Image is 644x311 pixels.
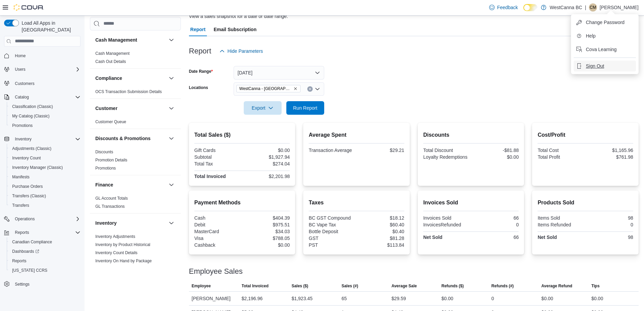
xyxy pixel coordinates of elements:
div: $2,196.96 [242,294,263,303]
button: [US_STATE] CCRS [7,266,83,275]
h2: Products Sold [538,199,633,207]
div: Cash [194,215,241,221]
button: Users [12,65,28,73]
span: Cash Out Details [95,59,126,64]
strong: Net Sold [423,235,443,240]
button: Transfers [7,201,83,210]
div: GST [309,236,355,241]
button: Run Report [286,101,324,115]
a: Transfers (Classic) [9,192,49,200]
div: Transaction Average [309,148,355,153]
a: Reports [9,257,29,265]
img: Cova [14,4,44,11]
a: Canadian Compliance [9,238,55,246]
span: [US_STATE] CCRS [12,268,47,273]
span: Report [190,23,206,36]
span: Cash Management [95,51,129,56]
button: Change Password [574,17,636,28]
h3: Compliance [95,75,122,82]
span: Reports [9,257,80,265]
a: GL Account Totals [95,196,128,201]
div: 0 [472,222,519,227]
button: [DATE] [234,66,324,80]
div: [PERSON_NAME] [189,292,239,305]
strong: Total Invoiced [194,174,226,179]
div: $34.03 [243,229,290,234]
span: Purchase Orders [12,184,43,189]
div: BC GST Compound [309,215,355,221]
div: Items Refunded [538,222,584,227]
h3: Cash Management [95,37,137,43]
button: Operations [12,215,38,223]
span: Catalog [12,93,80,101]
h2: Total Sales ($) [194,131,290,139]
button: Finance [167,181,175,189]
span: Inventory [15,136,31,142]
button: Users [1,65,83,74]
div: Loyalty Redemptions [423,154,470,160]
button: Discounts & Promotions [95,135,166,142]
div: 66 [472,215,519,221]
div: $29.59 [391,294,406,303]
span: OCS Transaction Submission Details [95,89,162,94]
div: $1,927.94 [243,154,290,160]
button: Reports [1,228,83,237]
div: Bottle Deposit [309,229,355,234]
span: WestCanna - Broadway [236,85,301,92]
a: Classification (Classic) [9,103,56,111]
button: Reports [12,228,32,237]
span: Average Sale [391,283,417,289]
a: Purchase Orders [9,182,46,191]
span: Customer Queue [95,119,126,125]
button: Canadian Compliance [7,237,83,247]
span: Inventory Adjustments [95,234,135,239]
label: Locations [189,85,208,90]
div: Subtotal [194,154,241,160]
nav: Complex example [4,48,80,307]
div: 98 [587,235,633,240]
button: Transfers (Classic) [7,191,83,201]
button: Catalog [1,92,83,102]
button: Customers [1,78,83,88]
a: Customers [12,80,37,88]
a: Transfers [9,201,32,209]
button: Customer [167,104,175,112]
span: Transfers (Classic) [12,193,46,199]
a: Manifests [9,173,32,181]
button: Inventory [167,219,175,227]
button: My Catalog (Classic) [7,111,83,121]
span: Dashboards [9,247,80,256]
a: GL Transactions [95,204,125,209]
span: Inventory [12,135,80,143]
span: Customers [12,79,80,87]
span: Email Subscription [214,23,257,36]
button: Manifests [7,172,83,182]
button: Customer [95,105,166,112]
span: GL Account Totals [95,196,128,201]
a: OCS Transaction Submission Details [95,89,162,94]
span: WestCanna - [GEOGRAPHIC_DATA] [239,85,292,92]
div: $0.00 [541,294,553,303]
div: Cashback [194,242,241,248]
button: Operations [1,214,83,224]
span: Promotion Details [95,157,127,163]
div: Total Tax [194,161,241,166]
span: Total Invoiced [242,283,269,289]
span: Reports [15,230,29,235]
a: Inventory by Product Historical [95,242,150,247]
div: $1,923.45 [291,294,312,303]
span: Discounts [95,149,113,155]
div: 65 [341,294,347,303]
a: Adjustments (Classic) [9,145,54,153]
button: Compliance [95,75,166,82]
button: Finance [95,181,166,188]
button: Inventory [12,135,34,143]
span: Classification (Classic) [9,103,80,111]
span: Average Refund [541,283,572,289]
div: Visa [194,236,241,241]
h2: Average Spent [309,131,404,139]
a: Inventory Manager (Classic) [9,163,66,172]
button: Help [574,30,636,41]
